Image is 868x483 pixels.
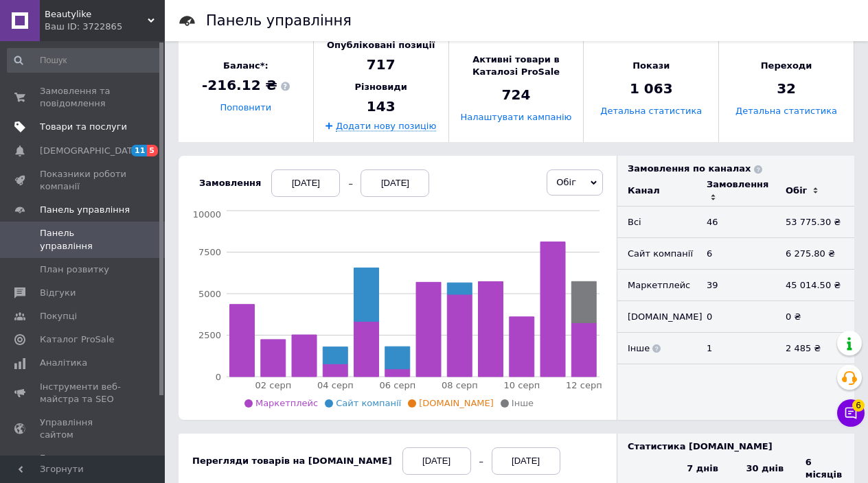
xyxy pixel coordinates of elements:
[336,120,436,131] a: Додати нову позицію
[40,85,127,110] span: Замовлення та повідомлення
[317,380,354,390] tspan: 04 серп
[380,380,416,390] tspan: 06 серп
[852,399,865,412] span: 6
[147,145,158,156] span: 5
[255,380,292,390] tspan: 02 серп
[837,399,865,427] button: Чат з покупцем6
[707,178,768,191] div: Замовлення
[696,270,775,301] td: 39
[617,238,696,270] td: Сайт компанії
[632,60,670,72] span: Покази
[40,168,127,193] span: Показники роботи компанії
[492,447,560,475] div: [DATE]
[504,380,540,390] tspan: 10 серп
[775,333,854,364] td: 2 485 ₴
[40,416,127,441] span: Управління сайтом
[220,103,271,113] a: Поповнити
[202,76,290,95] span: -216.12 ₴
[216,372,221,382] tspan: 0
[40,227,127,252] span: Панель управління
[628,440,854,453] div: Статистика [DOMAIN_NAME]
[202,60,290,72] span: Баланс*:
[402,447,471,475] div: [DATE]
[7,48,162,73] input: Пошук
[367,55,396,74] span: 717
[198,289,221,299] tspan: 5000
[131,145,147,156] span: 11
[40,333,114,346] span: Каталог ProSale
[45,8,148,21] span: Beautylike
[617,207,696,238] td: Всi
[630,80,673,99] span: 1 063
[735,106,837,117] a: Детальна статистика
[40,204,130,216] span: Панель управління
[556,177,576,187] span: Обіг
[40,287,76,299] span: Відгуки
[206,12,352,29] h1: Панель управління
[271,169,340,197] div: [DATE]
[761,60,812,72] span: Переходи
[336,398,401,408] span: Сайт компанії
[449,54,584,78] span: Активні товари в Каталозі ProSale
[40,263,109,276] span: План розвитку
[460,113,571,123] a: Налаштувати кампанію
[354,81,407,93] span: Різновиди
[775,270,854,301] td: 45 014.50 ₴
[600,106,702,117] a: Детальна статистика
[775,238,854,270] td: 6 275.80 ₴
[40,357,87,369] span: Аналітика
[327,39,435,51] span: Опубліковані позиції
[193,209,221,220] tspan: 10000
[696,238,775,270] td: 6
[199,177,261,189] div: Замовлення
[617,270,696,301] td: Маркетплейс
[419,398,494,408] span: [DOMAIN_NAME]
[566,380,602,390] tspan: 12 серп
[45,21,165,33] div: Ваш ID: 3722865
[775,207,854,238] td: 53 775.30 ₴
[192,455,392,467] div: Перегляди товарів на [DOMAIN_NAME]
[617,175,696,207] td: Канал
[198,330,221,340] tspan: 2500
[775,301,854,333] td: 0 ₴
[40,381,127,405] span: Інструменти веб-майстра та SEO
[628,163,854,175] div: Замовлення по каналах
[502,86,531,105] span: 724
[40,452,127,477] span: Гаманець компанії
[361,169,429,197] div: [DATE]
[198,247,221,257] tspan: 7500
[40,121,127,133] span: Товари та послуги
[40,145,141,157] span: [DEMOGRAPHIC_DATA]
[617,301,696,333] td: [DOMAIN_NAME]
[442,380,478,390] tspan: 08 серп
[777,80,796,99] span: 32
[696,301,775,333] td: 0
[617,333,696,364] td: Інше
[786,185,807,197] div: Обіг
[40,310,77,322] span: Покупці
[696,207,775,238] td: 46
[696,333,775,364] td: 1
[255,398,318,408] span: Маркетплейс
[367,97,396,116] span: 143
[512,398,534,408] span: Інше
